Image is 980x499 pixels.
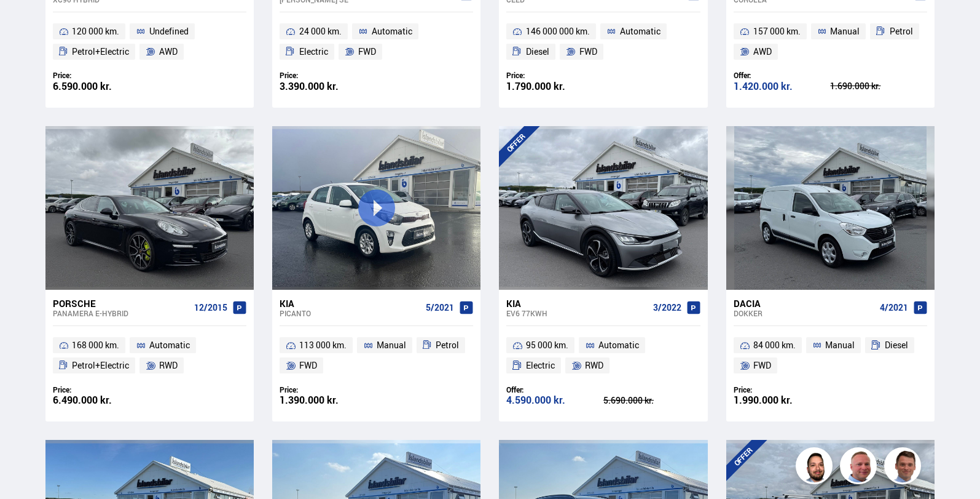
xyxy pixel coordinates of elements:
div: Dokker [734,309,875,317]
span: 84 000 km. [753,338,796,353]
div: Price: [280,71,377,80]
span: 95 000 km. [526,338,568,353]
span: Manual [830,24,860,39]
span: 120 000 km. [72,24,119,39]
div: Offer: [506,385,603,394]
span: 113 000 km. [299,338,347,353]
div: Price: [280,385,377,394]
div: Kia [506,298,648,309]
img: nhp88E3Fdnt1Opn2.png [798,449,834,486]
img: siFngHWaQ9KaOqBr.png [842,449,879,486]
div: Porsche [53,298,189,309]
span: FWD [579,44,597,59]
span: Automatic [149,338,190,353]
div: Kia [280,298,421,309]
div: 6.490.000 kr. [53,395,150,405]
span: FWD [299,358,317,373]
span: Manual [825,338,855,353]
span: Diesel [885,338,908,353]
div: 5.690.000 kr. [603,396,700,405]
span: Petrol [436,338,459,353]
div: Price: [53,385,150,394]
div: 6.590.000 kr. [53,81,150,92]
span: Petrol+Electric [72,358,129,373]
span: Undefined [149,24,189,39]
span: FWD [753,358,771,373]
span: Automatic [372,24,412,39]
div: Price: [734,385,831,394]
div: Dacia [734,298,875,309]
div: 1.390.000 kr. [280,395,377,405]
span: 146 000 000 km. [526,24,590,39]
span: 3/2022 [653,303,681,313]
a: Porsche Panamera E-HYBRID 12/2015 168 000 km. Automatic Petrol+Electric RWD Price: 6.490.000 kr. [45,290,254,421]
span: 5/2021 [426,303,454,313]
span: Automatic [598,338,639,353]
div: 1.990.000 kr. [734,395,831,405]
div: 4.590.000 kr. [506,395,603,405]
div: Price: [53,71,150,80]
span: AWD [159,44,178,59]
span: FWD [358,44,376,59]
span: 4/2021 [880,303,908,313]
span: Petrol [890,24,913,39]
div: 1.690.000 kr. [830,82,927,90]
span: 12/2015 [194,303,227,313]
span: Petrol+Electric [72,44,129,59]
div: Offer: [734,71,831,80]
div: 1.420.000 kr. [734,81,831,92]
span: Electric [526,358,555,373]
div: Picanto [280,309,421,317]
span: Diesel [526,44,549,59]
div: 3.390.000 kr. [280,81,377,92]
span: 168 000 km. [72,338,119,353]
span: AWD [753,44,772,59]
span: Electric [299,44,328,59]
a: Kia Picanto 5/2021 113 000 km. Manual Petrol FWD Price: 1.390.000 kr. [272,290,480,421]
button: Open LiveChat chat widget [10,5,47,42]
div: Panamera E-HYBRID [53,309,189,317]
img: FbJEzSuNWCJXmdc-.webp [886,449,923,486]
div: Price: [506,71,603,80]
span: RWD [159,358,178,373]
a: Kia EV6 77KWH 3/2022 95 000 km. Automatic Electric RWD Offer: 4.590.000 kr. 5.690.000 kr. [499,290,707,421]
span: Automatic [620,24,661,39]
a: Dacia Dokker 4/2021 84 000 km. Manual Diesel FWD Price: 1.990.000 kr. [726,290,935,421]
div: EV6 77KWH [506,309,648,317]
span: 24 000 km. [299,24,342,39]
span: RWD [585,358,603,373]
span: Manual [377,338,406,353]
span: 157 000 km. [753,24,801,39]
div: 1.790.000 kr. [506,81,603,92]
